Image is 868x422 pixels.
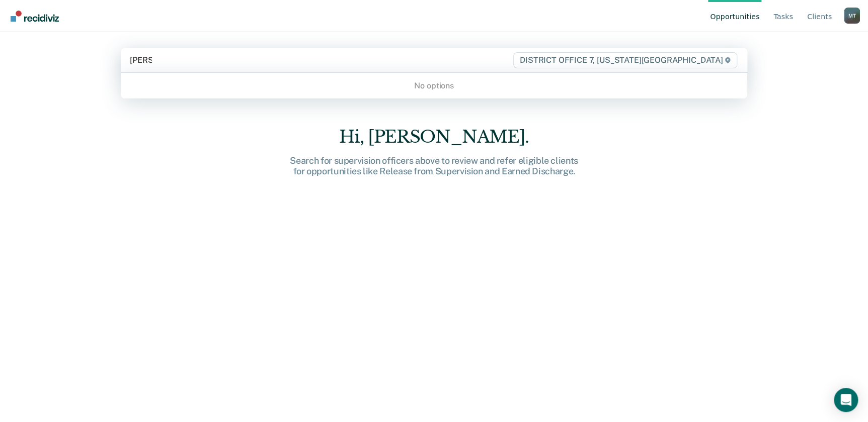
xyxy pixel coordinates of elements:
div: Hi, [PERSON_NAME]. [273,127,595,147]
button: Profile dropdown button [844,8,860,24]
img: Recidiviz [11,11,59,22]
div: No options [121,77,748,94]
div: M T [844,8,860,24]
div: Open Intercom Messenger [834,388,858,412]
span: DISTRICT OFFICE 7, [US_STATE][GEOGRAPHIC_DATA] [513,52,737,68]
div: Search for supervision officers above to review and refer eligible clients for opportunities like... [273,155,595,177]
